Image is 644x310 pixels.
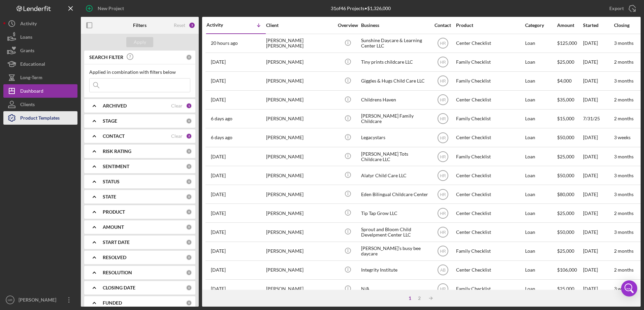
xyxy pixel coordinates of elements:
a: Dashboard [3,84,77,98]
b: SENTIMENT [103,164,129,169]
time: 3 months [614,78,634,84]
div: [PERSON_NAME] [266,148,333,165]
div: $4,000 [557,72,582,90]
b: ARCHIVED [103,103,127,108]
time: 3 months [614,173,634,178]
b: AMOUNT [103,224,124,230]
div: Loan [525,72,556,90]
a: Product Templates [3,111,77,125]
time: 2 months [614,116,634,121]
div: Loan [525,280,556,298]
div: Dashboard [20,84,43,99]
div: $80,000 [557,185,582,203]
div: N/A [361,280,428,298]
b: PRODUCT [103,209,125,215]
div: $106,000 [557,261,582,279]
div: Sunshine Daycare & Learning Center LLC [361,34,428,52]
div: [PERSON_NAME] [266,91,333,109]
time: 2 months [614,97,634,102]
div: Center Checklist [456,34,523,52]
div: Center Checklist [456,223,523,241]
div: Contact [430,23,455,28]
div: 2 [186,133,192,139]
b: RESOLVED [103,255,126,260]
b: FUNDED [103,300,122,306]
time: 2 months [614,59,634,65]
div: [PERSON_NAME] [266,223,333,241]
div: Childrens Haven [361,91,428,109]
time: 2025-08-07 01:57 [211,286,226,291]
div: $35,000 [557,91,582,109]
div: [PERSON_NAME] [266,280,333,298]
b: CONTACT [103,133,125,139]
time: 2 months [614,248,634,254]
div: [DATE] [583,204,613,222]
button: Grants [3,44,77,57]
text: HR [440,117,446,121]
time: 3 months [614,40,634,46]
div: [PERSON_NAME] [266,110,333,128]
div: Apply [134,37,146,47]
div: 0 [186,163,192,169]
div: Educational [20,57,45,72]
div: 0 [186,194,192,200]
div: [DATE] [583,185,613,203]
b: STATE [103,194,116,199]
div: Category [525,23,556,28]
div: [PERSON_NAME] Family Childcare [361,110,428,128]
time: 3 months [614,229,634,235]
div: Product [456,23,523,28]
time: 2025-08-17 23:03 [211,78,226,84]
div: Center Checklist [456,204,523,222]
div: [DATE] [583,148,613,165]
div: [DATE] [583,129,613,147]
div: Legacystars [361,129,428,147]
text: HR [440,230,446,235]
div: Clear [171,133,183,139]
div: Eden Bilingual Childcare Center [361,185,428,203]
div: [PERSON_NAME] [266,261,333,279]
button: Educational [3,57,77,71]
text: HR [440,135,446,140]
time: 2025-08-12 19:56 [211,229,226,235]
div: Loan [525,129,556,147]
div: Amount [557,23,582,28]
a: Clients [3,98,77,111]
div: [PERSON_NAME] [PERSON_NAME] [266,34,333,52]
div: [DATE] [583,53,613,71]
time: 2025-08-13 17:49 [211,173,226,178]
time: 2025-08-10 04:43 [211,248,226,254]
b: SEARCH FILTER [89,55,123,60]
div: [PERSON_NAME] [266,53,333,71]
div: Center Checklist [456,185,523,203]
div: [DATE] [583,242,613,260]
div: 0 [186,148,192,154]
time: 2025-08-08 17:41 [211,267,226,273]
div: 0 [186,254,192,260]
time: 2 months [614,267,634,273]
div: $50,000 [557,166,582,184]
button: Apply [126,37,153,47]
b: RISK RATING [103,149,131,154]
div: Family Checklist [456,280,523,298]
div: Loans [20,30,32,45]
time: 2025-08-19 18:30 [211,40,238,46]
div: Tip Tap Grow LLC [361,204,428,222]
div: Loan [525,53,556,71]
div: 3 [189,22,195,29]
text: HR [8,298,12,302]
div: [PERSON_NAME]’s busy bee daycare [361,242,428,260]
text: HR [440,287,446,291]
div: [PERSON_NAME] [17,293,61,308]
div: Activity [20,17,37,32]
text: HR [440,98,446,102]
text: HR [440,249,446,254]
div: [DATE] [583,223,613,241]
div: $50,000 [557,223,582,241]
text: HR [440,41,446,46]
div: Loan [525,34,556,52]
div: [DATE] [583,261,613,279]
div: 2 [415,296,424,301]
